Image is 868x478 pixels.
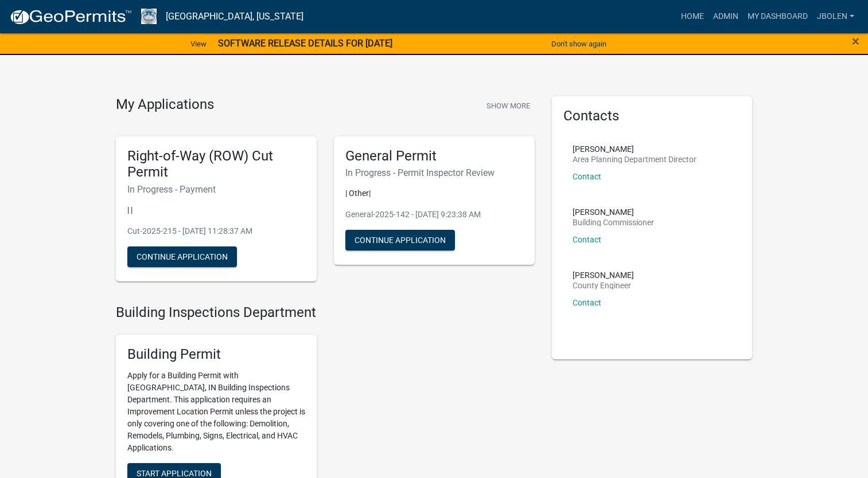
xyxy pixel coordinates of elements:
a: Contact [573,298,601,307]
p: [PERSON_NAME] [573,271,634,279]
p: | | [127,204,305,216]
h4: My Applications [116,96,214,113]
h4: Building Inspections Department [116,304,535,321]
img: Vigo County, Indiana [141,9,157,24]
p: General-2025-142 - [DATE] 9:23:38 AM [345,209,523,221]
a: My Dashboard [743,6,812,28]
p: Apply for a Building Permit with [GEOGRAPHIC_DATA], IN Building Inspections Department. This appl... [127,370,305,454]
p: Area Planning Department Director [573,155,696,163]
a: Contact [573,235,601,244]
p: | Other| [345,187,523,199]
a: jbolen [812,6,859,28]
a: Admin [709,6,743,28]
h5: Contacts [563,108,741,124]
span: × [852,33,859,49]
p: Building Commissioner [573,218,654,226]
h5: Right-of-Way (ROW) Cut Permit [127,148,305,181]
a: [GEOGRAPHIC_DATA], [US_STATE] [166,7,303,26]
h6: In Progress - Payment [127,184,305,195]
h6: In Progress - Permit Inspector Review [345,167,523,178]
h5: General Permit [345,148,523,164]
a: View [186,34,211,53]
p: County Engineer [573,281,634,289]
button: Close [852,34,859,48]
button: Don't show again [547,34,611,53]
strong: SOFTWARE RELEASE DETAILS FOR [DATE] [218,38,392,49]
p: [PERSON_NAME] [573,145,696,153]
span: Start Application [137,468,212,477]
button: Show More [482,96,535,115]
p: Cut-2025-215 - [DATE] 11:28:37 AM [127,225,305,237]
a: Contact [573,172,601,181]
button: Continue Application [345,230,455,250]
h5: Building Permit [127,346,305,363]
p: [PERSON_NAME] [573,208,654,216]
a: Home [676,6,709,28]
button: Continue Application [127,246,237,267]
